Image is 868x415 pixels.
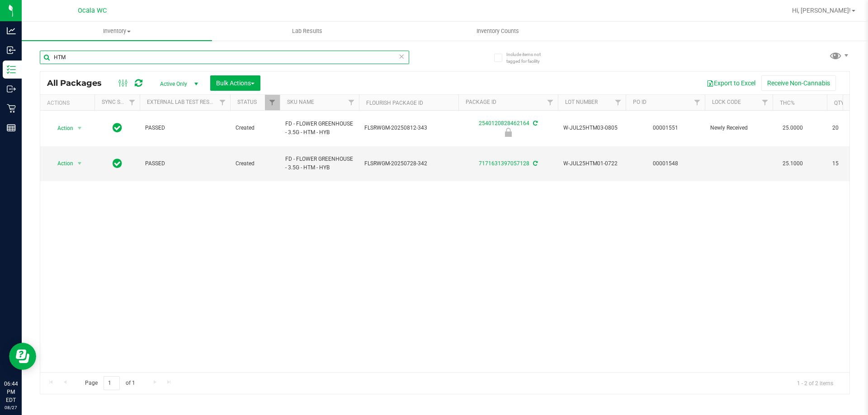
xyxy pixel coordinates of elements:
span: Inventory Counts [464,27,531,35]
a: Filter [611,95,626,110]
inline-svg: Retail [7,104,16,113]
span: Include items not tagged for facility [506,51,552,65]
button: Bulk Actions [210,75,260,91]
input: Search Package ID, Item Name, SKU, Lot or Part Number... [40,51,409,64]
a: SKU Name [287,99,314,105]
a: Package ID [466,99,496,105]
span: Created [236,124,274,132]
inline-svg: Inbound [7,46,16,55]
span: FLSRWGM-20250812-343 [364,124,453,132]
a: Flourish Package ID [366,100,423,106]
span: Clear [398,51,405,62]
a: Filter [758,95,773,110]
span: Sync from Compliance System [532,160,538,167]
span: FLSRWGM-20250728-342 [364,159,453,168]
span: Hi, [PERSON_NAME]! [792,7,851,14]
a: Lock Code [712,99,741,105]
span: 1 - 2 of 2 items [790,376,840,390]
a: Inventory [22,22,212,41]
span: PASSED [145,124,225,132]
span: All Packages [47,78,111,88]
a: Qty [834,100,844,106]
span: FD - FLOWER GREENHOUSE - 3.5G - HTM - HYB [285,120,354,137]
span: Lab Results [280,27,335,35]
span: Action [49,157,74,170]
span: Page of 1 [77,376,142,390]
a: Status [237,99,257,105]
span: Sync from Compliance System [532,120,538,126]
div: Actions [47,100,91,106]
a: 00001551 [653,125,678,131]
a: Lot Number [565,99,598,105]
span: PASSED [145,159,225,168]
inline-svg: Outbound [7,84,16,93]
p: 06:44 PM EDT [4,380,18,404]
span: Inventory [22,27,212,35]
span: W-JUL25HTM01-0722 [563,159,620,168]
iframe: Resource center [9,343,36,370]
span: 15 [832,159,867,168]
span: In Sync [113,121,122,134]
a: Inventory Counts [402,22,593,41]
a: 2540120828462164 [479,120,529,126]
a: Sync Status [102,99,137,105]
span: FD - FLOWER GREENHOUSE - 3.5G - HTM - HYB [285,155,354,172]
a: 7171631397057128 [479,160,529,167]
a: Filter [265,95,280,110]
div: Newly Received [457,128,559,137]
span: select [74,157,85,170]
p: 08/27 [4,404,18,411]
input: 1 [104,376,120,390]
span: 25.0000 [778,121,807,135]
a: THC% [780,100,795,106]
a: Lab Results [212,22,402,41]
a: 00001548 [653,160,678,167]
button: Receive Non-Cannabis [761,75,836,91]
inline-svg: Inventory [7,65,16,74]
inline-svg: Reports [7,123,16,132]
span: Bulk Actions [216,79,255,87]
span: Created [236,159,274,168]
a: Filter [543,95,558,110]
span: 20 [832,124,867,132]
span: In Sync [113,157,122,170]
span: W-JUL25HTM03-0805 [563,124,620,132]
span: Action [49,122,74,135]
button: Export to Excel [701,75,761,91]
span: Newly Received [710,124,767,132]
a: Filter [344,95,359,110]
span: Ocala WC [78,7,107,14]
a: PO ID [633,99,646,105]
a: Filter [215,95,230,110]
a: External Lab Test Result [147,99,218,105]
inline-svg: Analytics [7,26,16,35]
a: Filter [125,95,140,110]
a: Filter [690,95,705,110]
span: select [74,122,85,135]
span: 25.1000 [778,157,807,170]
